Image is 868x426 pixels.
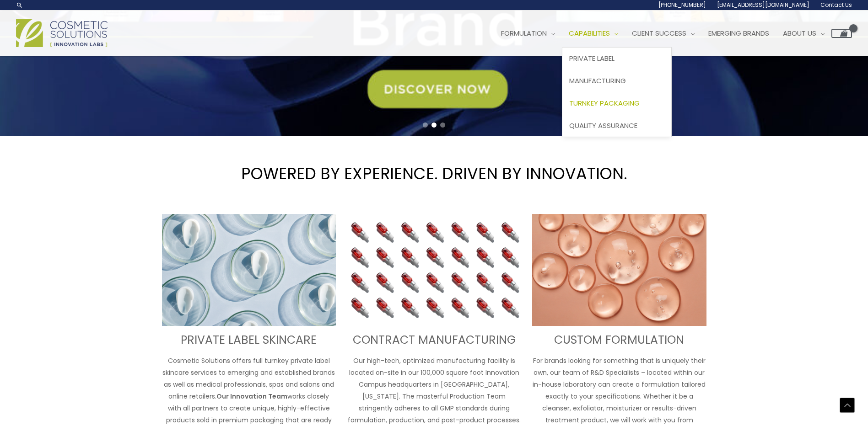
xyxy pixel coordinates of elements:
span: Private Label [569,53,615,63]
span: Turnkey Packaging [569,98,640,108]
a: Quality Assurance [562,114,671,137]
span: Client Success [632,28,686,38]
span: Formulation [501,28,547,38]
a: Emerging Brands [701,20,776,47]
span: Emerging Brands [708,28,769,38]
a: Turnkey Packaging [562,92,671,114]
a: View Shopping Cart, empty [831,29,852,38]
a: Search icon link [16,1,23,9]
a: Client Success [625,20,701,47]
a: Formulation [494,20,562,47]
span: Go to slide 1 [423,122,428,128]
h3: CUSTOM FORMULATION [532,333,706,348]
span: Contact Us [820,1,852,9]
span: Quality Assurance [569,121,637,130]
h3: PRIVATE LABEL SKINCARE [162,333,336,348]
img: Cosmetic Solutions Logo [16,19,108,47]
a: Private Label [562,48,671,70]
span: Go to slide 2 [431,122,437,128]
span: Manufacturing [569,76,626,85]
span: About Us [783,28,816,38]
img: Custom Formulation [532,214,706,326]
img: turnkey private label skincare [162,214,336,326]
nav: Site Navigation [487,20,852,47]
h3: CONTRACT MANUFACTURING [347,333,521,348]
a: About Us [776,20,831,47]
span: Capabilities [569,28,610,38]
a: Capabilities [562,20,625,47]
span: [EMAIL_ADDRESS][DOMAIN_NAME] [717,1,809,9]
span: Go to slide 3 [440,122,445,128]
span: [PHONE_NUMBER] [658,1,706,9]
strong: Our Innovation Team [216,392,287,401]
a: Manufacturing [562,70,671,92]
img: Contract Manufacturing [347,214,521,326]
